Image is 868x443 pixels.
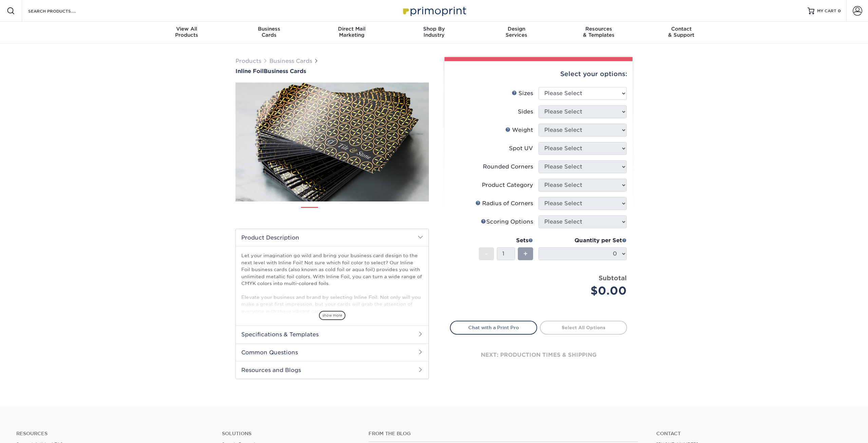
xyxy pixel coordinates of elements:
div: Product Category [482,181,533,189]
img: Inline Foil 01 [235,45,429,239]
div: Marketing [310,26,393,38]
a: BusinessCards [228,22,310,43]
div: Sizes [512,89,533,98]
a: Direct MailMarketing [310,22,393,43]
input: SEARCH PRODUCTS..... [27,7,94,15]
span: - [485,249,488,259]
div: Radius of Corners [475,199,533,208]
div: Industry [393,26,475,38]
span: Shop By [393,26,475,32]
a: Contact [656,431,852,437]
img: Business Cards 02 [324,204,341,221]
span: Resources [558,26,640,32]
div: Sides [518,108,533,116]
span: View All [146,26,228,32]
div: Sets [479,236,533,245]
img: Business Cards 01 [301,205,318,221]
p: Let your imagination go wild and bring your business card design to the next level with Inline Fo... [241,252,423,391]
strong: Subtotal [599,274,627,282]
a: Chat with a Print Pro [450,321,537,334]
a: Resources& Templates [558,22,640,43]
span: 0 [838,8,841,13]
div: Scoring Options [481,218,533,226]
h4: From the Blog [369,431,638,437]
h2: Specifications & Templates [236,325,429,343]
div: Weight [505,126,533,134]
span: Contact [640,26,722,32]
div: Rounded Corners [483,163,533,171]
img: Business Cards 03 [346,204,363,221]
span: + [523,249,528,259]
h4: Resources [16,431,212,437]
a: Contact& Support [640,22,722,43]
div: Quantity per Set [539,236,627,245]
span: Design [475,26,558,32]
span: Inline Foil [235,68,264,74]
a: Inline FoilBusiness Cards [235,68,429,74]
div: & Templates [558,26,640,38]
div: & Support [640,26,722,38]
div: Cards [228,26,310,38]
a: Business Cards [269,58,312,64]
a: DesignServices [475,22,558,43]
h4: Solutions [222,431,359,437]
div: Spot UV [509,144,533,153]
div: next: production times & shipping [450,335,627,375]
a: Products [235,58,261,64]
h2: Product Description [236,229,429,246]
div: Select your options: [450,61,627,87]
h2: Resources and Blogs [236,361,429,379]
span: Direct Mail [310,26,393,32]
span: show more [319,311,345,320]
a: Shop ByIndustry [393,22,475,43]
h1: Business Cards [235,68,429,74]
a: Select All Options [540,321,627,334]
span: MY CART [817,8,836,14]
div: Products [146,26,228,38]
span: Business [228,26,310,32]
h2: Common Questions [236,343,429,361]
div: $0.00 [544,283,627,299]
img: Primoprint [400,3,468,18]
a: View AllProducts [146,22,228,43]
div: Services [475,26,558,38]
